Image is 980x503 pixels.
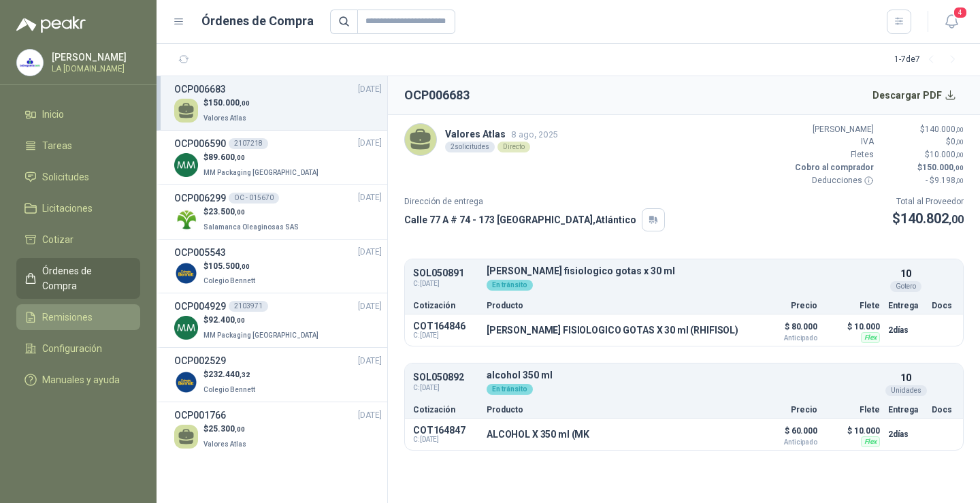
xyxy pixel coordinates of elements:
span: [DATE] [358,246,382,259]
p: $ [882,123,964,136]
p: Docs [932,406,955,414]
span: Tareas [42,138,72,153]
img: Logo peakr [16,16,86,33]
p: Precio [749,406,817,414]
p: Flete [826,302,880,310]
span: [DATE] [358,409,382,422]
span: Remisiones [42,310,93,325]
div: Unidades [885,385,927,396]
span: ,00 [240,263,250,270]
p: Docs [932,302,955,310]
p: Precio [749,302,817,310]
div: Directo [497,142,530,152]
div: Flex [861,436,880,447]
a: Solicitudes [16,164,140,190]
span: [DATE] [358,355,382,368]
span: Configuración [42,341,102,356]
button: 4 [939,10,964,34]
p: Cotización [413,302,478,310]
p: Producto [487,406,741,414]
span: Salamanca Oleaginosas SAS [203,223,299,231]
span: Valores Atlas [203,114,246,122]
span: 150.000 [208,98,250,108]
p: Dirección de entrega [404,195,665,208]
span: ,00 [949,213,964,226]
p: $ [203,97,250,110]
p: Entrega [888,302,924,310]
span: Manuales y ayuda [42,372,120,387]
h3: OCP004929 [174,299,226,314]
div: 1 - 7 de 7 [894,49,964,71]
span: ,32 [240,371,250,378]
span: C: [DATE] [413,383,478,393]
p: 10 [900,370,911,385]
p: $ [203,260,258,273]
img: Company Logo [174,370,198,394]
p: $ [892,208,964,229]
span: ,00 [235,154,245,161]
p: ALCOHOL X 350 ml (MK [487,429,589,440]
h3: OCP005543 [174,245,226,260]
img: Company Logo [174,316,198,340]
span: Cotizar [42,232,73,247]
p: COT164847 [413,425,478,436]
a: OCP006299OC - 015670[DATE] Company Logo$23.500,00Salamanca Oleaginosas SAS [174,191,382,233]
span: [DATE] [358,83,382,96]
a: OCP006683[DATE] $150.000,00Valores Atlas [174,82,382,125]
span: MM Packaging [GEOGRAPHIC_DATA] [203,331,318,339]
span: 0 [951,137,964,146]
p: SOL050892 [413,372,478,383]
span: 23.500 [208,207,245,216]
a: OCP001766[DATE] $25.300,00Valores Atlas [174,408,382,451]
span: 232.440 [208,370,250,379]
p: $ 10.000 [826,423,880,439]
p: Flete [826,406,880,414]
span: MM Packaging [GEOGRAPHIC_DATA] [203,169,318,176]
p: $ 80.000 [749,319,817,342]
img: Company Logo [17,50,43,76]
span: ,00 [240,99,250,107]
p: COT164846 [413,321,478,331]
a: OCP002529[DATE] Company Logo$232.440,32Colegio Bennett [174,353,382,396]
a: Remisiones [16,304,140,330]
p: 2 días [888,426,924,442]
span: ,00 [955,177,964,184]
p: [PERSON_NAME] fisiologico gotas x 30 ml [487,266,880,276]
p: Cobro al comprador [792,161,874,174]
span: Anticipado [749,439,817,446]
p: $ [203,314,321,327]
span: 105.500 [208,261,250,271]
p: [PERSON_NAME] FISIOLOGICO GOTAS X 30 ml (RHIFISOL) [487,325,738,336]
p: SOL050891 [413,268,478,278]
p: $ [882,135,964,148]
a: Configuración [16,336,140,361]
p: $ [203,368,258,381]
p: Entrega [888,406,924,414]
p: Deducciones [792,174,874,187]
span: 140.000 [925,125,964,134]
span: C: [DATE] [413,331,478,340]
p: Calle 77 A # 74 - 173 [GEOGRAPHIC_DATA] , Atlántico [404,212,636,227]
h1: Órdenes de Compra [201,12,314,31]
span: [DATE] [358,191,382,204]
p: 10 [900,266,911,281]
img: Company Logo [174,208,198,231]
span: Solicitudes [42,169,89,184]
span: Inicio [42,107,64,122]
span: ,00 [953,164,964,172]
button: Descargar PDF [865,82,964,109]
p: $ [203,206,301,218]
span: Licitaciones [42,201,93,216]
span: ,00 [955,151,964,159]
span: [DATE] [358,300,382,313]
h3: OCP002529 [174,353,226,368]
h2: OCP006683 [404,86,470,105]
p: [PERSON_NAME] [52,52,137,62]
p: LA [DOMAIN_NAME] [52,65,137,73]
p: $ [882,161,964,174]
p: alcohol 350 ml [487,370,880,380]
div: 2103971 [229,301,268,312]
span: 10.000 [930,150,964,159]
span: Órdenes de Compra [42,263,127,293]
a: OCP0065902107218[DATE] Company Logo$89.600,00MM Packaging [GEOGRAPHIC_DATA] [174,136,382,179]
